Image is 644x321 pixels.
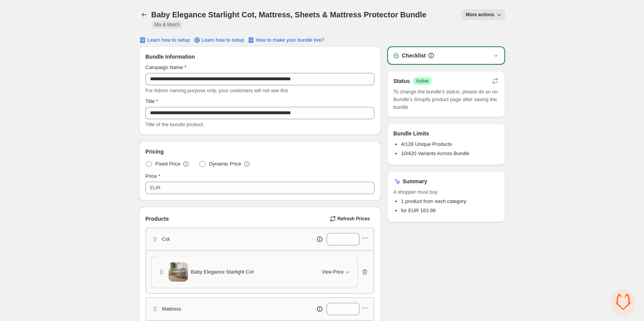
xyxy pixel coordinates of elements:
[145,53,195,61] span: Bundle Information
[145,148,164,155] span: Pricing
[154,22,180,28] span: Mix & Match
[209,160,241,168] span: Dynamic Price
[401,141,452,147] span: 4/128 Unique Products
[169,262,188,282] img: Baby Elegance Starlight Cot
[145,122,203,127] span: Title of the bundle product
[189,35,249,46] a: Learn how to setup
[393,77,410,85] h3: Status
[401,207,499,215] li: for EUR 183.99
[162,305,181,313] p: Mattress
[191,268,254,276] span: Baby Elegance Starlight Cot
[139,9,150,20] button: Back
[256,37,324,43] span: How to make your bundle live?
[327,213,374,224] button: Refresh Prices
[145,172,160,180] label: Price
[393,188,499,196] span: A shopper must buy
[147,37,190,43] span: Learn how to setup
[317,266,356,278] button: View Price
[401,150,469,156] span: 10/420 Variants Across Bundle
[393,88,499,111] span: To change the bundle's status, please do so on Bundle's Shopify product page after saving the bundle
[145,215,169,223] span: Products
[151,10,427,19] h1: Baby Elegance Starlight Cot, Mattress, Sheets & Mattress Protector Bundle
[393,130,429,137] h3: Bundle Limits
[155,160,180,168] span: Fixed Price
[202,37,244,43] span: Learn how to setup
[145,88,288,93] span: For Admin naming purpose only, your customers will not see this
[461,9,505,20] button: More actions
[134,35,195,46] button: Learn how to setup
[145,64,187,71] label: Campaign Name
[612,290,635,313] div: Open chat
[322,269,344,275] span: View Price
[466,12,494,18] span: More actions
[403,177,427,185] h3: Summary
[337,216,370,222] span: Refresh Prices
[402,52,426,59] h3: Checklist
[162,235,170,243] p: Cot
[150,184,160,192] div: EUR
[401,198,499,205] li: 1 product from each category
[416,78,429,84] span: Active
[145,98,158,105] label: Title
[243,35,329,46] button: How to make your bundle live?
